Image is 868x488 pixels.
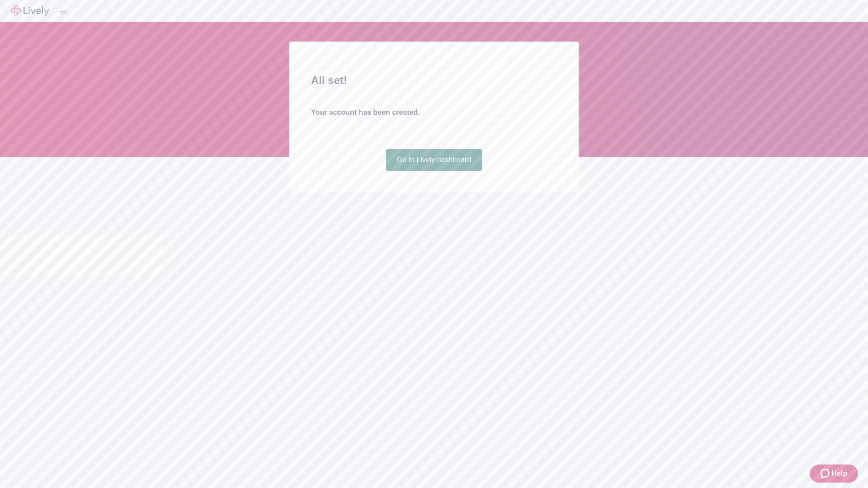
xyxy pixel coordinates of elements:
[60,11,67,14] button: Log out
[311,72,557,89] h2: All set!
[311,107,557,118] h4: Your account has been created.
[386,149,482,171] a: Go to Lively dashboard
[11,5,49,16] img: Lively
[810,465,858,483] button: Zendesk support iconHelp
[831,468,847,479] span: Help
[821,468,831,479] svg: Zendesk support icon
